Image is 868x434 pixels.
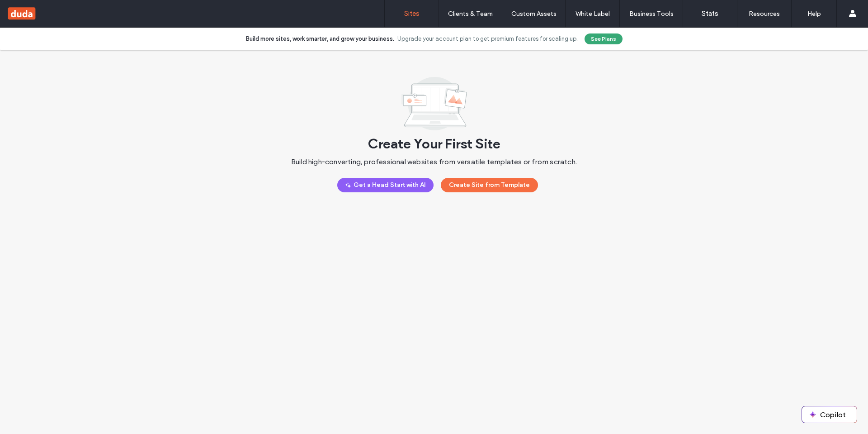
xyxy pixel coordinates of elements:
label: Resources [749,10,780,18]
label: Business Tools [629,10,674,18]
span: Create Your First Site [368,130,500,157]
label: Custom Assets [511,10,557,18]
button: Create Site from Template [441,178,538,192]
label: White Label [576,10,610,18]
label: Clients & Team [448,10,493,18]
label: Stats [702,10,718,18]
span: Build high-converting, professional websites from versatile templates or from scratch. [291,157,577,178]
span: Upgrade your account plan to get premium features for scaling up. [397,34,578,43]
label: Help [807,10,821,18]
span: Build more sites, work smarter, and grow your business. [246,34,394,43]
label: Sites [404,10,420,18]
button: See Plans [585,33,623,44]
button: Copilot [802,406,857,423]
button: Get a Head Start with AI [337,178,434,192]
